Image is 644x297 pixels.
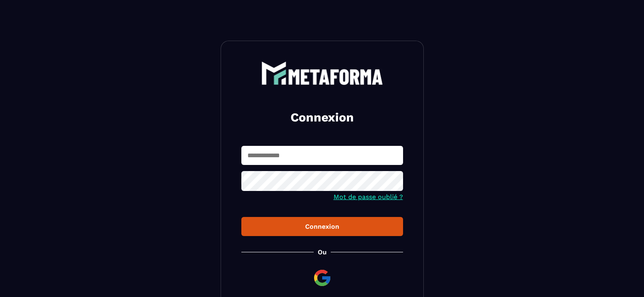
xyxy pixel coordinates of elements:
[312,268,332,288] img: google
[261,61,383,85] img: logo
[241,217,403,236] button: Connexion
[318,248,327,256] p: Ou
[241,61,403,85] a: logo
[251,109,393,126] h2: Connexion
[334,193,403,201] a: Mot de passe oublié ?
[248,223,397,230] div: Connexion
